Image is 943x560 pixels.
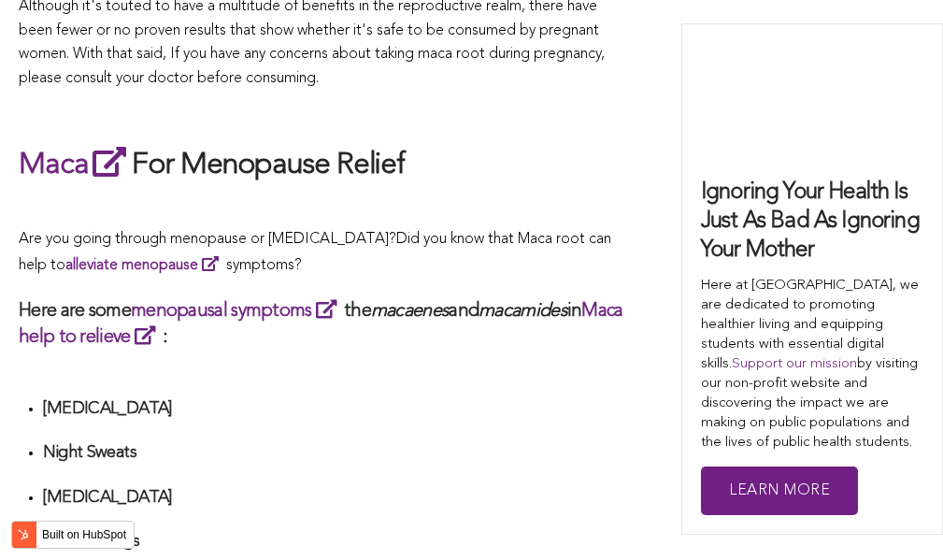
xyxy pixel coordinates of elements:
label: Built on HubSpot [35,523,134,547]
a: Maca [19,151,132,180]
em: macaenes [371,302,449,321]
a: alleviate menopause [65,258,226,273]
h3: Here are some the and in : [19,297,626,350]
span: Are you going through menopause or [MEDICAL_DATA]? [19,232,396,247]
h4: Night Sweats [43,442,626,464]
em: macamides [479,302,567,321]
button: Built on HubSpot [11,521,135,549]
a: menopausal symptoms [131,302,344,321]
iframe: Chat Widget [850,470,943,560]
h4: [MEDICAL_DATA] [43,487,626,509]
a: Learn More [701,467,858,516]
h4: [MEDICAL_DATA] [43,398,626,420]
a: Maca help to relieve [19,302,623,347]
h2: For Menopause Relief [19,143,626,186]
img: HubSpot sprocket logo [12,524,35,546]
h4: Mood Swings [43,531,626,553]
